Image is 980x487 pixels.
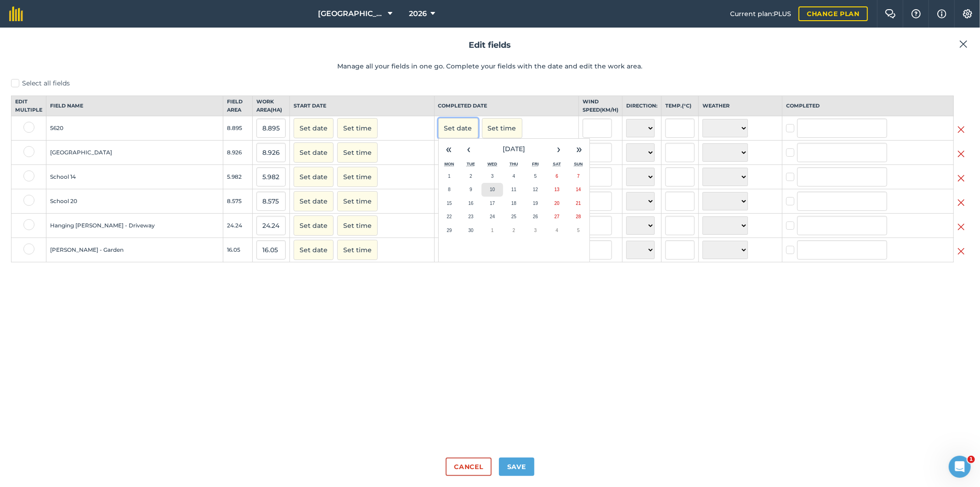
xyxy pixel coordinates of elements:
button: 16 September 2025 [460,197,482,210]
abbr: 19 September 2025 [533,201,538,206]
img: Two speech bubbles overlapping with the left bubble in the forefront [885,9,896,18]
td: 24.24 [223,214,253,238]
th: Edit multiple [11,96,46,116]
td: 8.926 [223,141,253,165]
button: Set time [337,215,378,236]
img: svg+xml;base64,PHN2ZyB4bWxucz0iaHR0cDovL3d3dy53My5vcmcvMjAwMC9zdmciIHdpZHRoPSIyMiIgaGVpZ2h0PSIzMC... [957,173,965,184]
button: Set date [294,240,334,260]
button: Set time [337,118,378,138]
td: 16.05 [223,238,253,262]
abbr: 18 September 2025 [511,201,516,206]
abbr: 1 September 2025 [448,174,451,179]
button: 9 September 2025 [460,183,482,197]
button: 24 September 2025 [482,210,503,224]
abbr: 20 September 2025 [555,201,560,206]
span: 1 [968,456,975,463]
button: Save [499,458,534,476]
button: Set time [337,240,378,260]
button: 1 September 2025 [439,170,460,183]
button: 20 September 2025 [546,197,568,210]
abbr: 15 September 2025 [447,201,452,206]
button: 5 September 2025 [525,170,546,183]
button: Set time [337,191,378,211]
th: Field Area [223,96,253,116]
abbr: 14 September 2025 [576,187,581,192]
td: 5620 [46,116,223,141]
button: 6 September 2025 [546,170,568,183]
th: Completed date [434,96,578,116]
abbr: 22 September 2025 [447,214,452,219]
th: Work area ( Ha ) [253,96,290,116]
button: Set time [337,167,378,187]
button: Set date [294,118,334,138]
abbr: 5 September 2025 [534,174,537,179]
abbr: 9 September 2025 [470,187,472,192]
abbr: 7 September 2025 [577,174,580,179]
abbr: 30 September 2025 [468,228,473,233]
button: Cancel [446,458,491,476]
span: [DATE] [503,145,525,153]
button: Set date [438,118,478,138]
button: 4 September 2025 [503,170,525,183]
abbr: 1 October 2025 [491,228,494,233]
button: 23 September 2025 [460,210,482,224]
abbr: 3 October 2025 [534,228,537,233]
h2: Edit fields [11,39,969,52]
abbr: 10 September 2025 [490,187,495,192]
img: svg+xml;base64,PHN2ZyB4bWxucz0iaHR0cDovL3d3dy53My5vcmcvMjAwMC9zdmciIHdpZHRoPSIyMiIgaGVpZ2h0PSIzMC... [957,197,965,208]
a: Change plan [799,6,868,21]
button: 17 September 2025 [482,197,503,210]
th: Direction: [623,96,662,116]
abbr: Tuesday [467,162,475,166]
button: 22 September 2025 [439,210,460,224]
span: 2026 [409,8,427,19]
button: Set date [294,191,334,211]
iframe: Intercom live chat [949,456,971,478]
label: Select all fields [11,79,969,88]
button: › [549,139,569,159]
abbr: 5 October 2025 [577,228,580,233]
img: svg+xml;base64,PHN2ZyB4bWxucz0iaHR0cDovL3d3dy53My5vcmcvMjAwMC9zdmciIHdpZHRoPSIyMiIgaGVpZ2h0PSIzMC... [957,246,965,257]
button: 1 October 2025 [482,224,503,238]
button: 26 September 2025 [525,210,546,224]
button: Set time [482,118,522,138]
abbr: 28 September 2025 [576,214,581,219]
button: 15 September 2025 [439,197,460,210]
button: 27 September 2025 [546,210,568,224]
abbr: 27 September 2025 [555,214,560,219]
td: Hanging [PERSON_NAME] - Driveway [46,214,223,238]
button: 13 September 2025 [546,183,568,197]
button: 7 September 2025 [568,170,589,183]
abbr: 8 September 2025 [448,187,451,192]
img: svg+xml;base64,PHN2ZyB4bWxucz0iaHR0cDovL3d3dy53My5vcmcvMjAwMC9zdmciIHdpZHRoPSIxNyIgaGVpZ2h0PSIxNy... [937,8,946,19]
abbr: 21 September 2025 [576,201,581,206]
abbr: Thursday [510,162,518,166]
abbr: Saturday [553,162,561,166]
button: 3 September 2025 [482,170,503,183]
img: svg+xml;base64,PHN2ZyB4bWxucz0iaHR0cDovL3d3dy53My5vcmcvMjAwMC9zdmciIHdpZHRoPSIyMiIgaGVpZ2h0PSIzMC... [957,124,965,135]
button: 12 September 2025 [525,183,546,197]
img: fieldmargin Logo [9,6,23,21]
th: Start date [290,96,434,116]
button: 2 October 2025 [503,224,525,238]
abbr: 6 September 2025 [555,174,558,179]
button: 2 September 2025 [460,170,482,183]
td: School 20 [46,189,223,214]
button: Set date [294,142,334,163]
button: » [569,139,589,159]
td: [PERSON_NAME] - Garden [46,238,223,262]
td: 8.895 [223,116,253,141]
button: Set time [337,142,378,163]
button: 21 September 2025 [568,197,589,210]
abbr: 16 September 2025 [468,201,473,206]
abbr: Sunday [574,162,583,166]
abbr: 4 October 2025 [555,228,558,233]
button: Set date [294,215,334,236]
abbr: 2 October 2025 [513,228,515,233]
th: Temp. ( ° C ) [662,96,699,116]
th: Completed [782,96,954,116]
button: 11 September 2025 [503,183,525,197]
img: svg+xml;base64,PHN2ZyB4bWxucz0iaHR0cDovL3d3dy53My5vcmcvMjAwMC9zdmciIHdpZHRoPSIyMiIgaGVpZ2h0PSIzMC... [957,148,965,159]
abbr: 13 September 2025 [555,187,560,192]
button: 10 September 2025 [482,183,503,197]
